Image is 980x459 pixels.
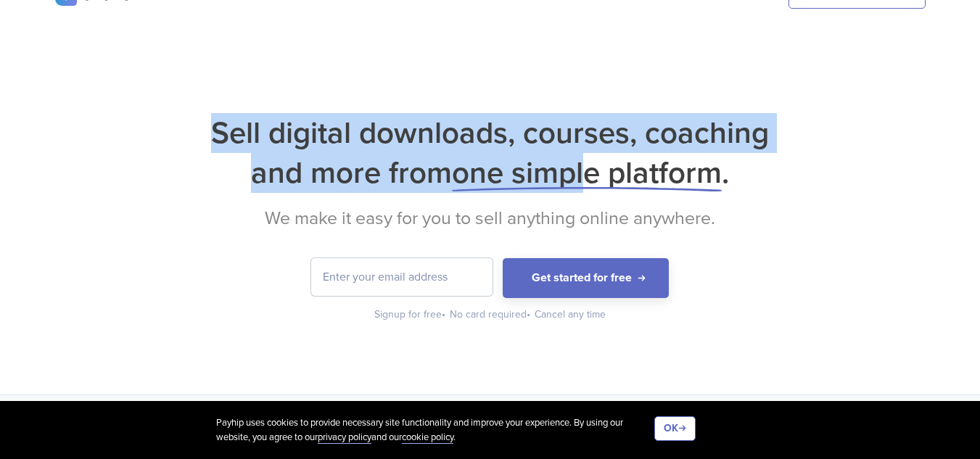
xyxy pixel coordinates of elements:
div: Signup for free [374,307,447,322]
button: Get started for free [503,258,669,298]
input: Enter your email address [311,258,493,296]
a: cookie policy [402,431,453,444]
span: one simple platform [452,154,722,191]
div: No card required [450,307,532,322]
h2: We make it easy for you to sell anything online anywhere. [55,207,926,229]
h1: Sell digital downloads, courses, coaching and more from [55,113,926,193]
a: privacy policy [318,431,371,444]
span: • [527,308,530,321]
button: OK [654,416,696,441]
span: • [442,308,445,321]
div: Cancel any time [535,307,606,322]
div: Payhip uses cookies to provide necessary site functionality and improve your experience. By using... [216,416,654,444]
span: . [722,154,729,191]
